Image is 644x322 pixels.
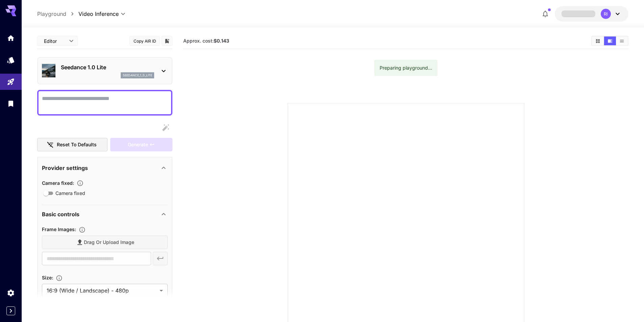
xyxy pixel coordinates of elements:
div: Show media in grid viewShow media in video viewShow media in list view [591,36,628,46]
a: Playground [37,10,66,18]
span: Frame Images : [42,226,76,232]
button: Upload frame images. [76,226,88,233]
button: Copy AIR ID [129,36,160,46]
div: Preparing playground... [380,62,432,74]
button: RI [555,6,628,22]
p: Seedance 1.0 Lite [61,63,154,71]
span: Size : [42,275,53,280]
button: Show media in video view [604,36,616,45]
div: Playground [7,78,15,86]
span: Editor [44,38,65,45]
div: Home [7,34,15,42]
span: Video Inference [78,10,119,18]
div: Provider settings [42,160,168,176]
span: Camera fixed : [42,180,74,186]
div: RI [601,9,611,19]
button: Expand sidebar [6,306,15,315]
b: $0.143 [214,38,229,44]
button: Reset to defaults [37,138,108,152]
p: seedance_1_0_lite [123,73,152,78]
div: Library [7,99,15,108]
p: Basic controls [42,210,79,218]
button: Add to library [164,37,170,45]
div: Basic controls [42,206,168,222]
div: Models [7,56,15,64]
div: Settings [7,289,15,297]
p: Provider settings [42,164,88,172]
span: 16:9 (Wide / Landscape) - 480p [47,287,157,295]
button: Show media in list view [616,36,628,45]
span: Camera fixed [55,190,85,197]
button: Show media in grid view [592,36,604,45]
div: Seedance 1.0 Liteseedance_1_0_lite [42,60,168,81]
button: Adjust the dimensions of the generated image by specifying its width and height in pixels, or sel... [53,275,65,281]
span: Approx. cost: [183,38,229,44]
nav: breadcrumb [37,10,78,18]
